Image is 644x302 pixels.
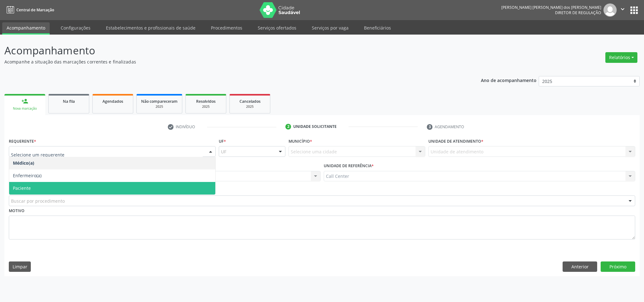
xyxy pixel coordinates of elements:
[234,104,266,109] div: 2025
[428,136,483,146] label: Unidade de atendimento
[13,160,34,166] span: Médico(a)
[221,148,226,155] span: UF
[11,148,203,161] input: Selecione um requerente
[285,124,291,129] div: 2
[9,106,41,111] div: Nova marcação
[4,5,54,15] a: Central de Marcação
[289,136,312,146] label: Município
[555,10,601,15] span: Diretor de regulação
[9,206,25,216] label: Motivo
[102,99,123,104] span: Agendados
[4,58,449,65] p: Acompanhe a situação das marcações correntes e finalizadas
[13,185,31,191] span: Paciente
[9,136,36,146] label: Requerente
[206,22,247,33] a: Procedimentos
[63,99,75,104] span: Na fila
[4,43,449,58] p: Acompanhamento
[601,261,635,272] button: Próximo
[9,261,31,272] button: Limpar
[141,104,178,109] div: 2025
[563,261,597,272] button: Anterior
[21,98,28,105] div: person_add
[239,99,261,104] span: Cancelados
[293,124,337,129] div: Unidade solicitante
[629,5,640,16] button: apps
[190,104,222,109] div: 2025
[603,3,617,17] img: img
[324,161,374,171] label: Unidade de referência
[481,76,537,84] p: Ano de acompanhamento
[102,22,200,33] a: Estabelecimentos e profissionais de saúde
[56,22,95,33] a: Configurações
[2,22,50,35] a: Acompanhamento
[605,52,637,63] button: Relatórios
[196,99,216,104] span: Resolvidos
[141,99,178,104] span: Não compareceram
[501,5,601,10] div: [PERSON_NAME] [PERSON_NAME] dos [PERSON_NAME]
[617,3,629,17] button: 
[253,22,301,33] a: Serviços ofertados
[13,173,41,178] span: Enfermeiro(a)
[11,198,65,204] span: Buscar por procedimento
[360,22,395,33] a: Beneficiários
[219,136,226,146] label: UF
[619,6,626,13] i: 
[307,22,353,33] a: Serviços por vaga
[16,7,54,13] span: Central de Marcação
